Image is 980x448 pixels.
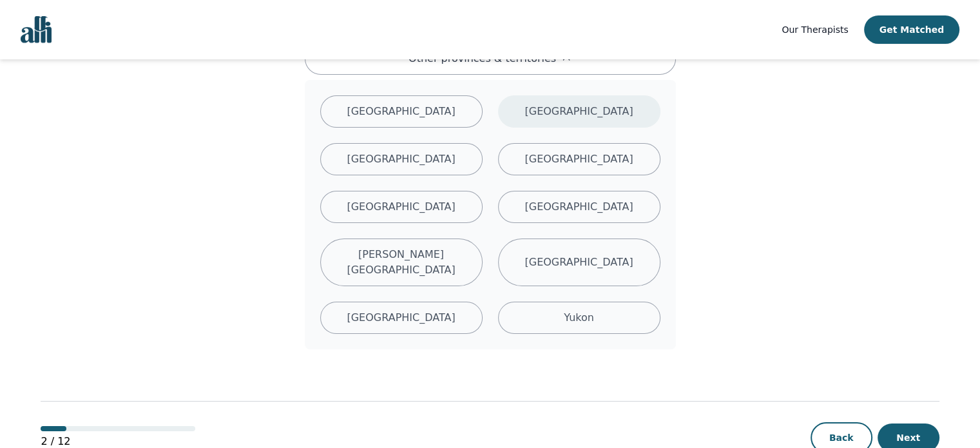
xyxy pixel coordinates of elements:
p: [GEOGRAPHIC_DATA] [524,199,633,215]
button: Get Matched [864,15,959,44]
p: [GEOGRAPHIC_DATA] [347,151,455,167]
p: [GEOGRAPHIC_DATA] [524,255,633,270]
p: [PERSON_NAME][GEOGRAPHIC_DATA] [336,247,466,278]
img: alli logo [21,16,52,43]
p: [GEOGRAPHIC_DATA] [524,104,633,119]
a: Our Therapists [782,22,848,37]
p: [GEOGRAPHIC_DATA] [347,310,455,326]
p: [GEOGRAPHIC_DATA] [524,151,633,167]
p: [GEOGRAPHIC_DATA] [347,199,455,215]
span: Our Therapists [782,24,848,35]
p: Yukon [564,310,594,326]
p: [GEOGRAPHIC_DATA] [347,104,455,119]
